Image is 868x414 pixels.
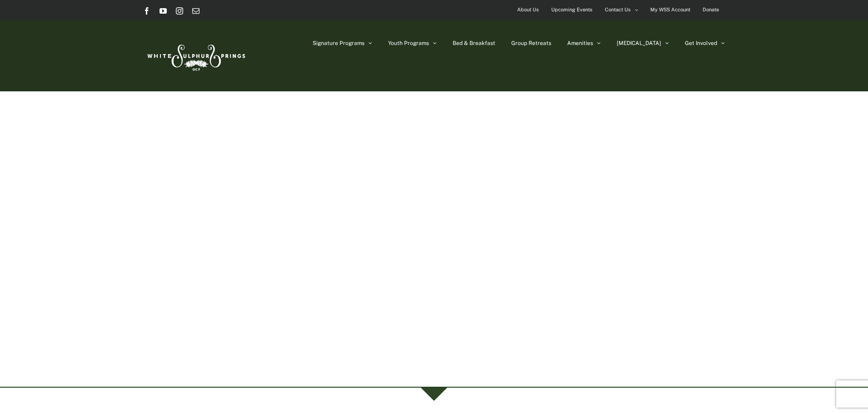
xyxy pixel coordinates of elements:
span: Group Retreats [511,40,551,46]
span: Signature Programs [313,40,364,46]
span: My WSS Account [650,3,690,16]
a: Get Involved [685,20,725,66]
span: Bed & Breakfast [453,40,495,46]
a: Email [192,7,200,15]
span: Contact Us [605,3,631,16]
img: White Sulphur Springs Logo [143,35,248,77]
span: Amenities [567,40,593,46]
span: Get Involved [685,40,717,46]
a: Facebook [143,7,150,15]
a: Instagram [176,7,183,15]
a: Group Retreats [511,20,551,66]
span: About Us [517,3,539,16]
a: Amenities [567,20,601,66]
a: [MEDICAL_DATA] [617,20,669,66]
span: Youth Programs [388,40,429,46]
a: Signature Programs [313,20,372,66]
span: Donate [703,3,719,16]
a: YouTube [160,7,167,15]
span: Upcoming Events [551,3,593,16]
span: [MEDICAL_DATA] [617,40,661,46]
a: Bed & Breakfast [453,20,495,66]
nav: Main Menu [313,20,725,66]
a: Youth Programs [388,20,437,66]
